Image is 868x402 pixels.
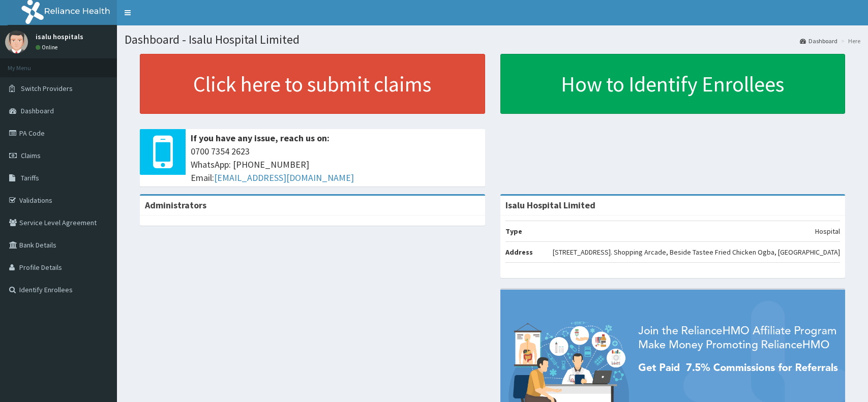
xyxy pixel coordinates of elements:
[505,227,522,236] b: Type
[839,37,860,45] li: Here
[21,106,54,115] span: Dashboard
[36,44,60,51] a: Online
[553,247,840,257] p: [STREET_ADDRESS]. Shopping Arcade, Beside Tastee Fried Chicken Ogba, [GEOGRAPHIC_DATA]
[214,172,354,183] a: [EMAIL_ADDRESS][DOMAIN_NAME]
[191,145,480,184] span: 0700 7354 2623 WhatsApp: [PHONE_NUMBER] Email:
[815,226,840,236] p: Hospital
[36,33,83,40] p: isalu hospitals
[125,33,860,46] h1: Dashboard - Isalu Hospital Limited
[21,173,39,182] span: Tariffs
[21,84,73,93] span: Switch Providers
[140,54,485,114] a: Click here to submit claims
[5,30,28,53] img: User Image
[505,199,595,211] strong: Isalu Hospital Limited
[500,54,846,114] a: How to Identify Enrollees
[800,37,837,45] a: Dashboard
[145,199,206,211] b: Administrators
[21,151,41,160] span: Claims
[191,132,330,144] b: If you have any issue, reach us on:
[505,248,533,257] b: Address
